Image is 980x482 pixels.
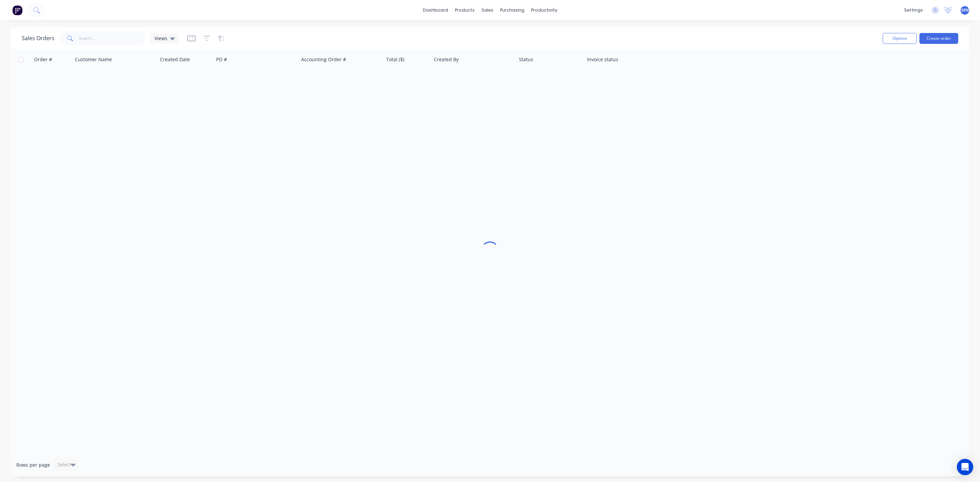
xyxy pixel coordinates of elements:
div: PO # [216,56,227,63]
div: Customer Name [75,56,112,63]
div: Select... [58,461,75,468]
img: Factory [12,5,22,15]
span: Rows per page [16,462,50,468]
div: settings [901,5,926,15]
div: productivity [528,5,561,15]
div: Accounting Order # [301,56,346,63]
div: Status [519,56,533,63]
div: Total ($) [386,56,404,63]
a: dashboard [420,5,452,15]
div: products [452,5,478,15]
div: Open Intercom Messenger [957,459,973,475]
span: Views [154,35,167,42]
h1: Sales Orders [22,35,54,41]
div: Created By [434,56,459,63]
div: purchasing [497,5,528,15]
span: MW [961,7,969,13]
div: Created Date [160,56,190,63]
div: Order # [34,56,52,63]
button: Create order [919,33,958,44]
div: sales [478,5,497,15]
button: Options [883,33,917,44]
input: Search... [79,32,145,45]
div: Invoice status [587,56,618,63]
